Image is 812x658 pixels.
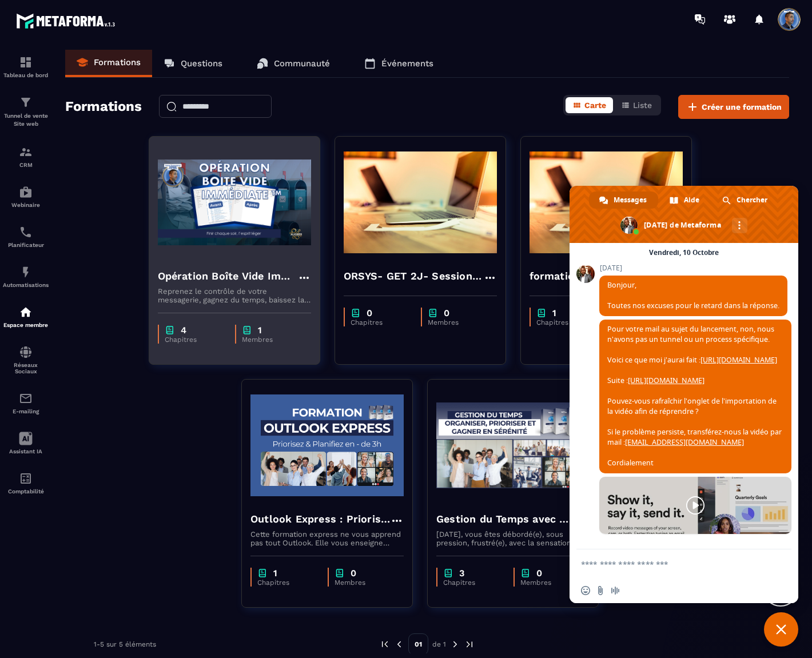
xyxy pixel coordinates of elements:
[700,355,777,365] a: [URL][DOMAIN_NAME]
[165,336,224,344] p: Chapitres
[607,280,779,310] span: Bonjour, Toutes nos excuses pour le retard dans la réponse.
[625,437,744,447] a: [EMAIL_ADDRESS][DOMAIN_NAME]
[428,308,438,318] img: chapter
[367,308,372,318] p: 0
[394,639,404,649] img: prev
[3,463,49,503] a: accountantaccountantComptabilité
[273,568,277,579] p: 1
[19,145,33,159] img: formation
[520,136,706,379] a: formation-backgroundformation magnétismechapter1Chapitreschapter0Membres
[257,579,316,587] p: Chapitres
[3,423,49,463] a: Assistant IA
[16,10,119,31] img: logo
[3,72,49,78] p: Tableau de bord
[149,136,335,379] a: formation-backgroundOpération Boîte Vide Immédiate™ (OBI)Reprenez le contrôle de votre messagerie...
[335,568,345,579] img: chapter
[19,185,33,199] img: automations
[408,633,428,655] p: 01
[242,336,300,344] p: Membres
[443,568,453,579] img: chapter
[659,192,711,209] div: Aide
[520,568,531,579] img: chapter
[242,325,252,336] img: chapter
[596,586,605,595] span: Envoyer un fichier
[181,58,222,69] p: Questions
[614,192,647,209] span: Messages
[3,202,49,208] p: Webinaire
[649,249,719,256] div: Vendredi, 10 Octobre
[351,308,361,318] img: chapter
[581,559,762,569] textarea: Entrez votre message...
[3,362,49,374] p: Réseaux Sociaux
[436,530,590,547] p: [DATE], vous êtes débordé(e), sous pression, frustré(e), avec la sensation de courir après le tem...
[3,137,49,177] a: formationformationCRM
[335,579,392,587] p: Membres
[3,242,49,248] p: Planificateur
[65,50,152,77] a: Formations
[257,568,268,579] img: chapter
[712,192,779,209] div: Chercher
[530,268,647,284] h4: formation magnétisme
[764,612,798,647] div: Fermer le chat
[3,322,49,328] p: Espace membre
[566,97,613,113] button: Carte
[19,95,33,109] img: formation
[158,145,311,260] img: formation-background
[684,192,699,209] span: Aide
[245,50,341,77] a: Communauté
[3,112,49,128] p: Tunnel de vente Site web
[530,145,683,260] img: formation-background
[19,225,33,239] img: scheduler
[165,325,175,336] img: chapter
[3,177,49,217] a: automationsautomationsWebinaire
[3,297,49,337] a: automationsautomationsEspace membre
[65,95,142,119] h2: Formations
[702,101,782,113] span: Créer une formation
[94,640,156,648] p: 1-5 sur 5 éléments
[152,50,234,77] a: Questions
[628,376,704,385] a: [URL][DOMAIN_NAME]
[633,101,652,110] span: Liste
[432,640,446,649] p: de 1
[19,55,33,69] img: formation
[3,383,49,423] a: emailemailE-mailing
[3,87,49,137] a: formationformationTunnel de vente Site web
[258,325,262,336] p: 1
[589,192,658,209] div: Messages
[599,264,787,272] span: [DATE]
[737,192,767,209] span: Chercher
[436,511,576,527] h4: Gestion du Temps avec Outlook : Organiser, Prioriser et [PERSON_NAME] en Sérénité
[344,145,497,260] img: formation-background
[536,318,595,326] p: Chapitres
[181,325,186,336] p: 4
[250,511,390,527] h4: Outlook Express : Priorisez & Planifiez en 3h
[19,472,33,485] img: accountant
[536,308,547,318] img: chapter
[678,95,789,119] button: Créer une formation
[158,268,297,284] h4: Opération Boîte Vide Immédiate™ (OBI)
[381,58,433,69] p: Événements
[584,101,606,110] span: Carte
[611,586,620,595] span: Message audio
[351,568,356,579] p: 0
[536,568,542,579] p: 0
[732,218,747,233] div: Autres canaux
[428,318,485,326] p: Membres
[3,47,49,87] a: formationformationTableau de bord
[464,639,475,649] img: next
[3,282,49,288] p: Automatisations
[353,50,445,77] a: Événements
[380,639,390,649] img: prev
[3,162,49,168] p: CRM
[250,388,404,503] img: formation-background
[241,379,427,622] a: formation-backgroundOutlook Express : Priorisez & Planifiez en 3hCette formation express ne vous ...
[19,345,33,359] img: social-network
[3,408,49,414] p: E-mailing
[351,318,409,326] p: Chapitres
[607,324,782,468] span: Pour votre mail au sujet du lancement, non, nous n'avons pas un tunnel ou un process spécifique. ...
[520,579,578,587] p: Membres
[3,448,49,454] p: Assistant IA
[436,388,590,503] img: formation-background
[335,136,520,379] a: formation-backgroundORSYS- GET 2J- Session du xxxchapter0Chapitreschapter0Membres
[581,586,590,595] span: Insérer un emoji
